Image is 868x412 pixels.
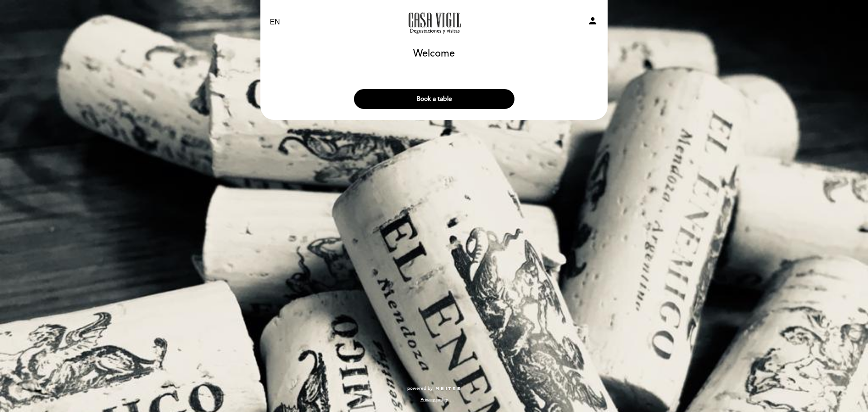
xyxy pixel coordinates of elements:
[407,385,433,392] span: powered by
[587,15,598,29] button: person
[420,397,448,403] a: Privacy policy
[377,10,491,35] a: Casa Vigil - SÓLO Visitas y Degustaciones
[413,48,455,59] h1: Welcome
[407,385,461,392] a: powered by
[435,387,461,391] img: MEITRE
[354,89,514,109] button: Book a table
[587,15,598,26] i: person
